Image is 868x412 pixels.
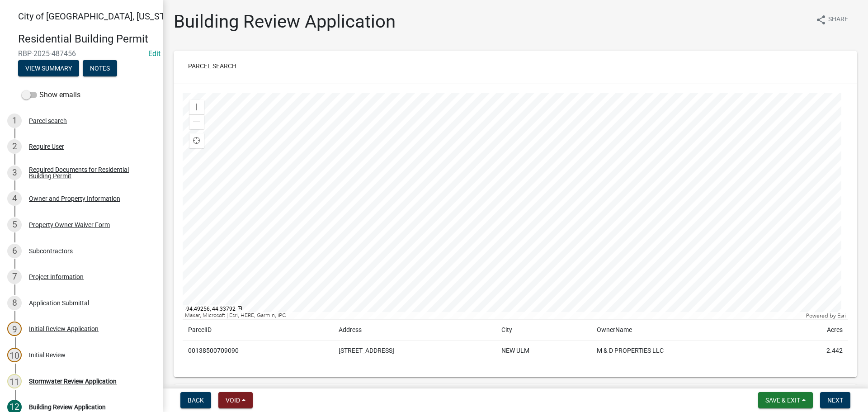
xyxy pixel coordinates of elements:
div: Powered by [804,312,848,319]
td: NEW ULM [496,341,591,361]
span: Share [828,14,848,25]
div: Application Submittal [29,300,89,306]
td: ParcelID [183,320,333,341]
div: Property Owner Waiver Form [29,222,110,228]
span: Save & Exit [765,397,800,404]
div: Zoom out [189,114,204,129]
div: Maxar, Microsoft | Esri, HERE, Garmin, iPC [183,312,804,319]
div: 9 [7,322,22,336]
span: RBP-2025-487456 [18,49,145,58]
button: View Summary [18,60,79,76]
div: Parcel search [29,118,67,124]
button: Void [218,392,253,408]
td: Acres [782,320,848,341]
td: Address [333,320,496,341]
div: Zoom in [189,100,204,114]
div: 10 [7,348,22,362]
div: 1 [7,114,22,128]
wm-modal-confirm: Summary [18,65,79,72]
button: Next [820,392,850,408]
div: 8 [7,296,22,310]
td: [STREET_ADDRESS] [333,341,496,361]
i: share [816,14,826,25]
div: Initial Review [29,352,66,358]
div: 5 [7,218,22,232]
td: M & D PROPERTIES LLC [591,341,782,361]
div: 3 [7,166,22,180]
h1: Building Review Application [174,11,396,33]
button: Save & Exit [758,392,813,408]
span: Next [827,397,843,404]
div: 11 [7,374,22,388]
button: Parcel search [181,58,244,74]
a: Esri [837,313,846,319]
div: Project Information [29,274,84,280]
div: Stormwater Review Application [29,378,117,384]
div: 6 [7,244,22,258]
div: Required Documents for Residential Building Permit [29,166,148,179]
td: OwnerName [591,320,782,341]
button: Notes [83,60,117,76]
div: Initial Review Application [29,326,99,332]
td: 00138500709090 [183,341,333,361]
wm-modal-confirm: Notes [83,65,117,72]
div: Subcontractors [29,248,73,254]
div: Owner and Property Information [29,195,120,202]
span: Void [226,397,240,404]
label: Show emails [22,90,80,100]
div: 4 [7,191,22,206]
span: City of [GEOGRAPHIC_DATA], [US_STATE] [18,11,183,22]
a: Edit [148,49,160,58]
div: 2 [7,139,22,154]
button: Back [180,392,211,408]
div: Require User [29,143,64,150]
div: 7 [7,270,22,284]
h4: Residential Building Permit [18,33,156,46]
div: Building Review Application [29,404,106,410]
div: Find my location [189,133,204,148]
td: City [496,320,591,341]
span: Back [188,397,204,404]
wm-modal-confirm: Edit Application Number [148,49,160,58]
button: shareShare [808,11,855,28]
td: 2.442 [782,341,848,361]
